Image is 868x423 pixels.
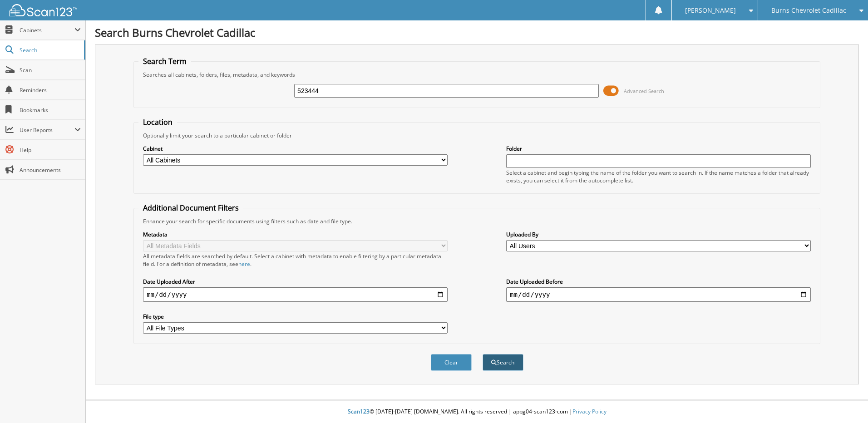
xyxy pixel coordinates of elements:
[86,401,868,423] div: © [DATE]-[DATE] [DOMAIN_NAME]. All rights reserved | appg04-scan123-com |
[143,287,448,302] input: start
[138,132,815,139] div: Optionally limit your search to a particular cabinet or folder
[506,278,811,285] label: Date Uploaded Before
[20,66,81,74] span: Scan
[20,46,79,54] span: Search
[143,313,448,320] label: File type
[138,71,815,79] div: Searches all cabinets, folders, files, metadata, and keywords
[143,252,448,268] div: All metadata fields are searched by default. Select a cabinet with metadata to enable filtering b...
[20,26,74,34] span: Cabinets
[20,126,74,134] span: User Reports
[685,8,736,13] span: [PERSON_NAME]
[506,145,811,152] label: Folder
[138,117,177,127] legend: Location
[823,379,868,423] iframe: Chat Widget
[143,145,448,152] label: Cabinet
[9,4,77,16] img: scan123-logo-white.svg
[624,88,664,94] span: Advanced Search
[506,231,811,238] label: Uploaded By
[506,169,811,184] div: Select a cabinet and begin typing the name of the folder you want to search in. If the name match...
[95,25,859,40] h1: Search Burns Chevrolet Cadillac
[20,86,81,94] span: Reminders
[572,408,607,415] a: Privacy Policy
[238,260,250,268] a: here
[20,166,81,174] span: Announcements
[138,217,815,225] div: Enhance your search for specific documents using filters such as date and file type.
[431,354,472,371] button: Clear
[143,278,448,285] label: Date Uploaded After
[483,354,523,371] button: Search
[771,8,846,13] span: Burns Chevrolet Cadillac
[20,146,81,154] span: Help
[348,408,370,415] span: Scan123
[138,203,243,213] legend: Additional Document Filters
[143,231,448,238] label: Metadata
[20,106,81,114] span: Bookmarks
[138,56,191,66] legend: Search Term
[506,287,811,302] input: end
